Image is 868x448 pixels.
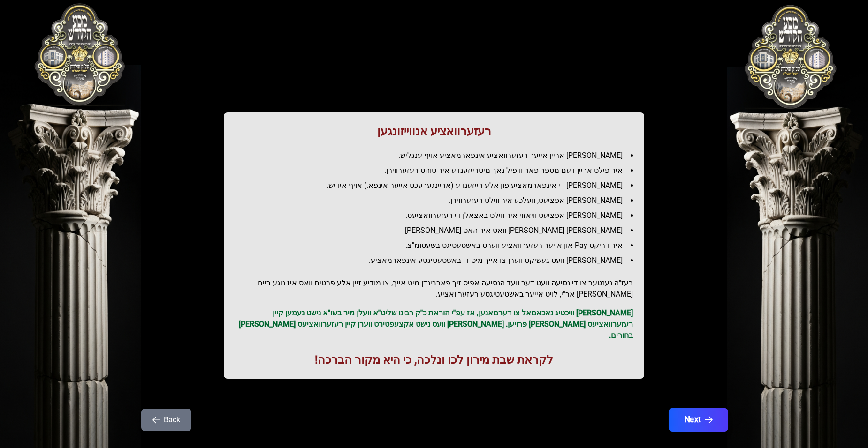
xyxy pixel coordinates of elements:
[235,352,633,367] h1: לקראת שבת מירון לכו ונלכה, כי היא מקור הברכה!
[243,150,633,161] li: [PERSON_NAME] אריין אייער רעזערוואציע אינפארמאציע אויף ענגליש.
[669,408,728,432] button: Next
[243,255,633,266] li: [PERSON_NAME] וועט געשיקט ווערן צו אייך מיט די באשטעטיגטע אינפארמאציע.
[243,240,633,251] li: איר דריקט Pay און אייער רעזערוואציע ווערט באשטעטיגט בשעטומ"צ.
[243,210,633,221] li: [PERSON_NAME] אפציעס וויאזוי איר ווילט באצאלן די רעזערוואציעס.
[243,180,633,191] li: [PERSON_NAME] די אינפארמאציע פון אלע רייזענדע (אריינגערעכט אייער אינפא.) אויף אידיש.
[243,195,633,206] li: [PERSON_NAME] אפציעס, וועלכע איר ווילט רעזערווירן.
[243,165,633,176] li: איר פילט אריין דעם מספר פאר וויפיל נאך מיטרייזענדע איר טוהט רעזערווירן.
[235,307,633,341] p: [PERSON_NAME] וויכטיג נאכאמאל צו דערמאנען, אז עפ"י הוראת כ"ק רבינו שליט"א וועלן מיר בשו"א נישט נע...
[243,225,633,236] li: [PERSON_NAME] [PERSON_NAME] וואס איר האט [PERSON_NAME].
[141,409,191,431] button: Back
[235,277,633,300] h2: בעז"ה נענטער צו די נסיעה וועט דער וועד הנסיעה אפיס זיך פארבינדן מיט אייך, צו מודיע זיין אלע פרטים...
[235,124,633,139] h1: רעזערוואציע אנווייזונגען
